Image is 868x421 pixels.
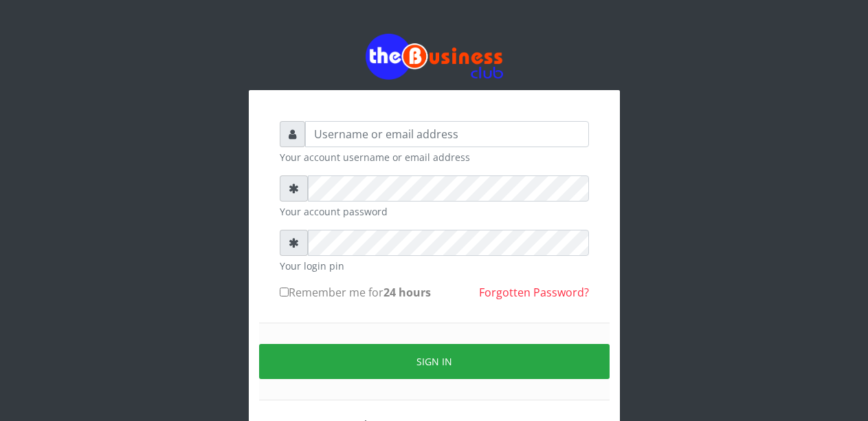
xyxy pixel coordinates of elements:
[280,284,431,301] label: Remember me for
[305,121,589,147] input: Username or email address
[280,259,589,273] small: Your login pin
[280,204,589,219] small: Your account password
[259,344,610,379] button: Sign in
[383,285,431,300] b: 24 hours
[479,285,589,300] a: Forgotten Password?
[280,288,289,296] input: Remember me for24 hours
[280,150,589,164] small: Your account username or email address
